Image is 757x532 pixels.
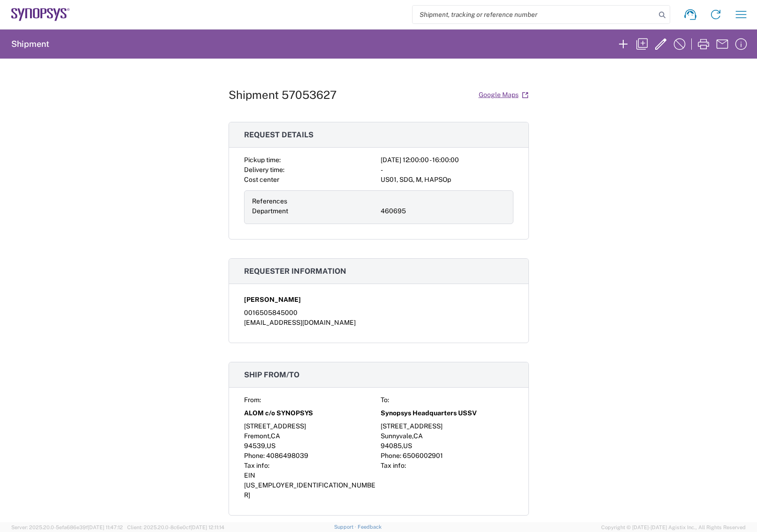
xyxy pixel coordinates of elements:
[381,452,401,459] span: Phone:
[381,206,505,216] div: 460695
[402,442,403,450] span: ,
[244,472,255,479] span: EIN
[11,38,49,50] h2: Shipment
[11,525,123,530] span: Server: 2025.20.0-5efa686e39f
[252,206,377,216] div: Department
[403,442,412,450] span: US
[127,525,224,530] span: Client: 2025.20.0-8c6e0cf
[271,432,280,440] span: CA
[244,176,279,183] span: Cost center
[244,432,269,440] span: Fremont
[381,442,402,450] span: 94085
[244,166,284,173] span: Delivery time:
[229,88,336,102] h1: Shipment 57053627
[381,155,513,165] div: [DATE] 12:00:00 - 16:00:00
[244,481,375,499] span: [US_EMPLOYER_IDENTIFICATION_NUMBER]
[381,421,513,431] div: [STREET_ADDRESS]
[88,525,123,530] span: [DATE] 11:47:12
[265,442,267,450] span: ,
[381,462,406,469] span: Tax info:
[244,318,513,328] div: [EMAIL_ADDRESS][DOMAIN_NAME]
[413,432,423,440] span: CA
[381,396,389,404] span: To:
[244,396,261,404] span: From:
[267,442,275,450] span: US
[269,432,271,440] span: ,
[413,6,656,23] input: Shipment, tracking or reference number
[358,524,382,530] a: Feedback
[244,267,346,276] span: Requester information
[381,432,412,440] span: Sunnyvale
[244,452,265,459] span: Phone:
[244,130,314,139] span: Request details
[244,462,269,469] span: Tax info:
[381,165,513,175] div: -
[601,523,746,532] span: Copyright © [DATE]-[DATE] Agistix Inc., All Rights Reserved
[244,295,301,305] span: [PERSON_NAME]
[244,308,513,318] div: 0016505845000
[244,156,281,164] span: Pickup time:
[403,452,443,459] span: 6506002901
[191,525,224,530] span: [DATE] 12:11:14
[244,442,265,450] span: 94539
[266,452,308,459] span: 4086498039
[244,421,377,431] div: [STREET_ADDRESS]
[334,524,358,530] a: Support
[381,175,513,185] div: US01, SDG, M, HAPSOp
[244,370,299,379] span: Ship from/to
[252,197,287,205] span: References
[381,408,477,418] span: Synopsys Headquarters USSV
[412,432,413,440] span: ,
[244,408,313,418] span: ALOM c/o SYNOPSYS
[478,87,529,103] a: Google Maps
